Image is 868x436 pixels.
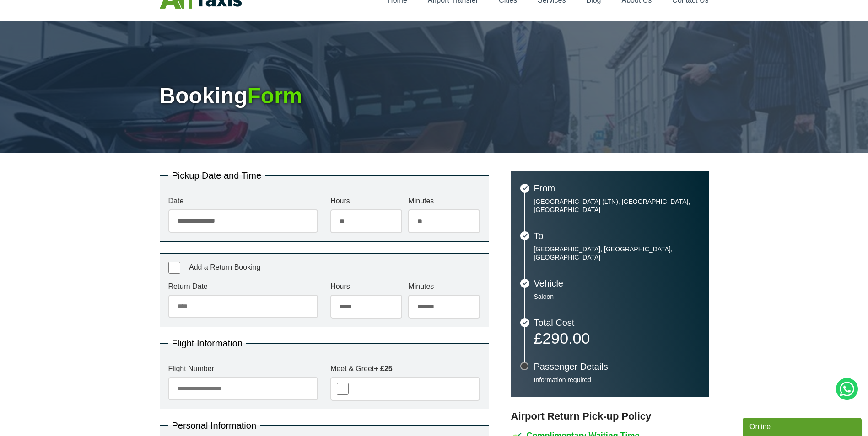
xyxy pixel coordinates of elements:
p: £ [534,332,700,345]
span: Form [247,84,302,108]
label: Hours [330,197,402,205]
legend: Pickup Date and Time [168,171,265,180]
h3: From [534,184,700,193]
legend: Personal Information [168,421,260,430]
h3: To [534,231,700,240]
p: [GEOGRAPHIC_DATA], [GEOGRAPHIC_DATA], [GEOGRAPHIC_DATA] [534,245,700,261]
span: Add a Return Booking [189,263,261,271]
iframe: chat widget [743,416,863,436]
label: Date [168,197,318,205]
label: Minutes [408,197,480,205]
label: Minutes [408,283,480,290]
h1: Booking [160,85,709,107]
span: 290.00 [542,330,590,347]
label: Hours [330,283,402,290]
label: Return Date [168,283,318,290]
label: Meet & Greet [330,365,480,372]
strong: + £25 [374,365,392,372]
p: [GEOGRAPHIC_DATA] (LTN), [GEOGRAPHIC_DATA], [GEOGRAPHIC_DATA] [534,197,700,214]
h3: Passenger Details [534,362,700,371]
p: Information required [534,376,700,384]
input: Add a Return Booking [168,262,180,274]
h3: Total Cost [534,318,700,327]
label: Flight Number [168,365,318,372]
p: Saloon [534,292,700,301]
h3: Vehicle [534,279,700,288]
legend: Flight Information [168,339,247,348]
h3: Airport Return Pick-up Policy [511,410,709,422]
